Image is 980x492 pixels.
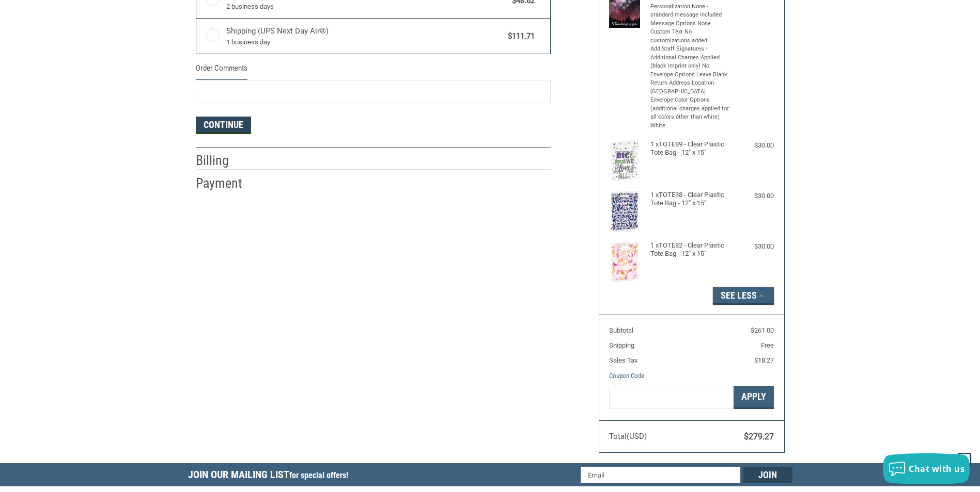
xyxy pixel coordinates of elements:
[609,372,644,380] a: Coupon Code
[909,463,965,474] span: Chat with us
[650,3,730,20] li: Personalization None - standard message included
[609,326,633,334] span: Subtotal
[609,356,637,364] span: Sales Tax
[650,45,730,71] li: Add Staff Signatures - Additional Charges Applied (black imprint only) No
[754,356,774,364] span: $18.27
[650,20,730,28] li: Message Options None
[226,37,503,47] span: 1 business day
[733,140,774,151] div: $30.00
[650,96,730,130] li: Envelope Color Options (additional charges applied for all colors other than white) White
[650,191,730,208] h4: 1 x TOTE38 - Clear Plastic Tote Bag - 12" x 15"
[650,71,730,79] li: Envelope Options Leave Blank
[503,30,535,42] span: $111.71
[609,386,734,409] input: Gift Certificate or Coupon Code
[188,463,353,489] h5: Join Our Mailing List
[196,152,256,169] h2: Billing
[226,2,507,12] span: 2 business days
[650,28,730,45] li: Custom Text No customizations added
[733,241,774,252] div: $30.00
[226,25,503,47] span: Shipping (UPS Next Day Air®)
[650,241,730,258] h4: 1 x TOTE82 - Clear Plastic Tote Bag - 12" x 15"
[196,175,256,192] h2: Payment
[883,453,970,484] button: Chat with us
[196,117,251,134] button: Continue
[743,467,792,483] input: Join
[289,470,348,480] span: for special offers!
[733,191,774,201] div: $30.00
[650,140,730,157] h4: 1 x TOTE89 - Clear Plastic Tote Bag - 12" x 15"
[734,386,774,409] button: Apply
[609,432,647,441] span: Total (USD)
[196,62,247,79] legend: Order Comments
[581,467,740,483] input: Email
[744,432,774,441] span: $279.27
[650,79,730,96] li: Return Address Location [GEOGRAPHIC_DATA]
[713,287,774,305] button: See Less
[609,341,634,349] span: Shipping
[761,341,774,349] span: Free
[751,326,774,334] span: $261.00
